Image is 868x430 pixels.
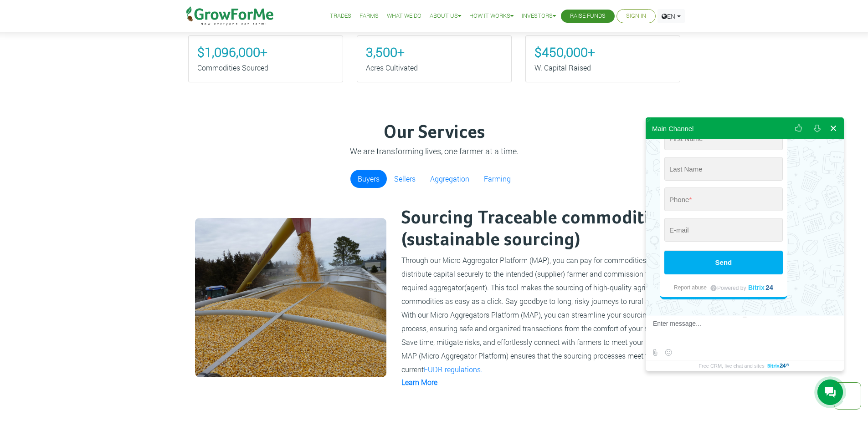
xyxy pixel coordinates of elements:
a: Farming [477,170,518,188]
a: What We Do [387,11,421,21]
a: Report abuse [674,284,707,291]
a: Trades [330,11,351,21]
small: Through our Micro Aggregator Platform (MAP), you can pay for commodities and distribute capital s... [401,255,670,374]
a: Buyers [350,170,387,188]
a: Aggregation [423,170,477,188]
span: Bitrix24 is not responsible for information supplied in this form. However, you can always report... [709,283,718,293]
a: Farms [360,11,379,21]
a: EN [657,9,685,23]
p: W. Capital Raised [534,62,671,73]
span: Powered by [717,285,746,291]
button: Rate our service [791,117,807,139]
button: Close widget [825,117,842,139]
button: Download conversation history [809,117,825,139]
p: We are transforming lives, one farmer at a time. [190,145,679,157]
a: Sign In [626,11,646,21]
button: Select emoticon [663,347,674,358]
span: Bitrix [748,284,765,291]
a: Free CRM, live chat and sites [699,360,791,371]
img: growforme image [195,218,386,377]
b: $1,096,000+ [197,44,267,61]
div: Main Channel [652,125,693,132]
p: Commodities Sourced [197,62,334,73]
a: About Us [430,11,461,21]
a: How it Works [469,11,514,21]
h2: Sourcing Traceable commodities (sustainable sourcing) [401,207,672,251]
span: 24 [765,283,773,291]
label: Send file [649,347,661,358]
button: Send [664,251,783,274]
a: Sellers [387,170,423,188]
span: Free CRM, live chat and sites [699,360,764,371]
a: Raise Funds [570,11,606,21]
a: EUDR regulations. [424,364,483,374]
p: Acres Cultivated [366,62,503,73]
h3: Our Services [190,122,679,144]
b: $450,000+ [534,44,595,61]
a: Learn More [401,377,437,387]
a: Investors [522,11,556,21]
b: 3,500+ [366,44,405,61]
